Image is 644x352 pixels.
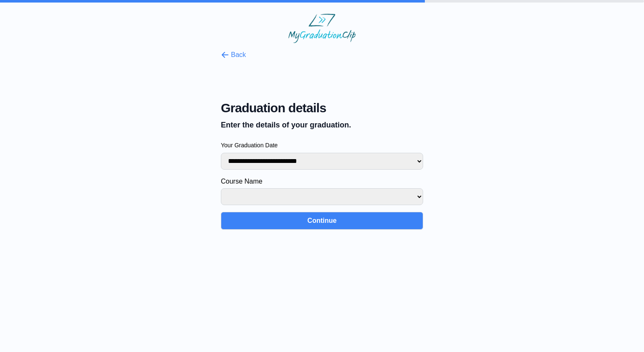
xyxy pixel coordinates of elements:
[221,212,423,230] button: Continue
[221,100,423,116] span: Graduation details
[221,50,246,60] button: Back
[221,176,423,187] label: Course Name
[288,14,356,43] img: MyGraduationClip
[221,141,423,149] label: Your Graduation Date
[221,119,423,131] p: Enter the details of your graduation.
